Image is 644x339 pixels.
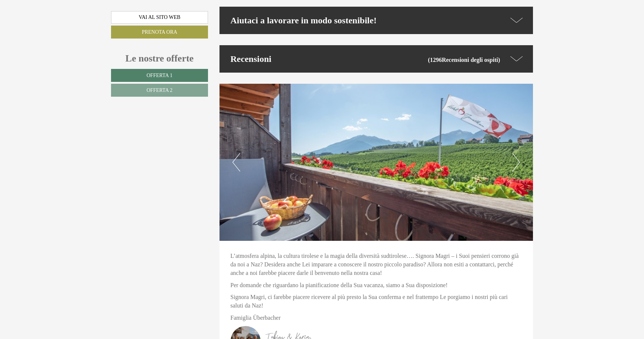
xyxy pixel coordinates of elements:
p: L’atmosfera alpina, la cultura tirolese e la magia della diversità sudtirolese…. Signora Magri – ... [231,252,522,277]
button: Next [512,153,520,172]
p: Per domande che riguardano la pianificazione della Sua vacanza, siamo a Sua disposizione! [231,281,522,290]
div: Aiutaci a lavorare in modo sostenibile! [219,7,533,34]
small: (1296 ) [428,57,500,63]
a: Prenota ora [111,26,208,39]
p: Signora Magri, ci farebbe piacere ricevere al più presto la Sua conferma e nel frattempo Le porgi... [231,293,522,310]
div: Le nostre offerte [111,51,208,65]
div: Recensioni [219,45,533,73]
p: Famiglia Überbacher [231,314,522,322]
span: Recensioni degli ospiti [442,57,498,63]
span: Offerta 2 [147,87,172,93]
span: Offerta 1 [147,73,172,78]
a: Vai al sito web [111,11,208,24]
button: Previous [232,153,240,172]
